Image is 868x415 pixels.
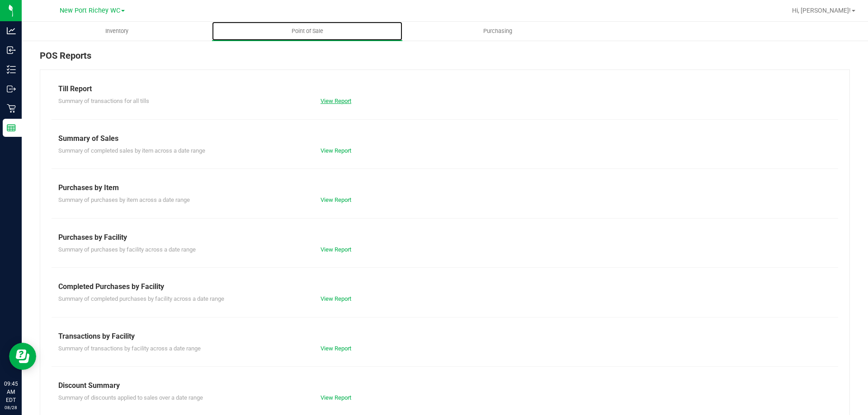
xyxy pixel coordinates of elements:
[4,380,18,404] p: 09:45 AM EDT
[7,65,16,74] inline-svg: Inventory
[4,404,18,411] p: 08/28
[60,7,120,14] span: New Port Richey WC
[792,7,851,14] span: Hi, [PERSON_NAME]!
[7,46,16,55] inline-svg: Inbound
[58,281,831,292] div: Completed Purchases by Facility
[321,246,351,253] a: View Report
[7,26,16,35] inline-svg: Analytics
[321,394,351,401] a: View Report
[58,394,203,401] span: Summary of discounts applied to sales over a date range
[7,84,16,93] inline-svg: Outbound
[7,123,16,132] inline-svg: Reports
[58,196,190,203] span: Summary of purchases by item across a date range
[58,84,831,94] div: Till Report
[279,27,335,35] span: Point of Sale
[58,380,831,391] div: Discount Summary
[58,331,831,342] div: Transactions by Facility
[321,98,351,104] a: View Report
[212,22,402,41] a: Point of Sale
[321,295,351,302] a: View Report
[40,49,850,70] div: POS Reports
[402,22,593,41] a: Purchasing
[58,295,224,302] span: Summary of completed purchases by facility across a date range
[321,196,351,203] a: View Report
[22,22,212,41] a: Inventory
[58,147,205,154] span: Summary of completed sales by item across a date range
[321,345,351,352] a: View Report
[58,133,831,144] div: Summary of Sales
[58,345,201,352] span: Summary of transactions by facility across a date range
[93,27,141,35] span: Inventory
[58,246,196,253] span: Summary of purchases by facility across a date range
[321,147,351,154] a: View Report
[58,98,149,104] span: Summary of transactions for all tills
[58,182,831,193] div: Purchases by Item
[9,343,36,370] iframe: Resource center
[7,104,16,113] inline-svg: Retail
[58,232,831,243] div: Purchases by Facility
[471,27,524,35] span: Purchasing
